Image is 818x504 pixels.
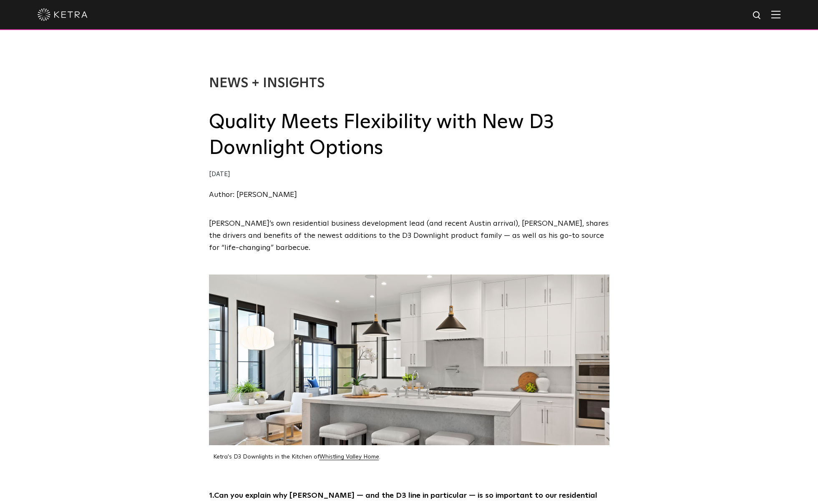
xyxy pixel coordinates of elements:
p: Ketra's D3 Downlights in the Kitchen of . [213,454,609,461]
a: News + Insights [209,77,325,90]
img: ketra-logo-2019-white [38,8,88,21]
a: Author: [PERSON_NAME] [209,191,297,199]
span: [PERSON_NAME]’s own residential business development lead (and recent Austin arrival), [PERSON_NA... [209,220,609,252]
h2: Quality Meets Flexibility with New D3 Downlight Options [209,109,609,161]
div: [DATE] [209,169,609,181]
a: Whistling Valley Home [320,454,379,460]
img: BlogPost_0001_9621-Whistling-Valley-Rd__015_Retouched [209,275,609,445]
img: search icon [752,10,763,21]
img: Hamburger%20Nav.svg [771,10,780,18]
